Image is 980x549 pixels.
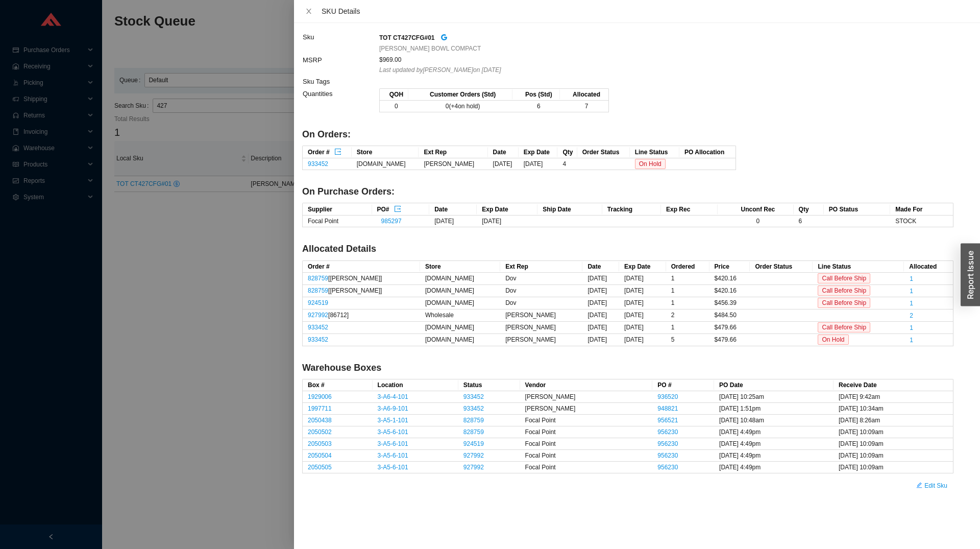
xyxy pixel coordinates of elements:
td: [DATE] 4:49pm [714,426,834,438]
span: Call Before Ship [818,322,870,332]
span: Call Before Ship [818,285,870,296]
td: [DATE] [619,334,666,346]
th: Location [373,379,458,391]
td: 5 [666,334,709,346]
td: [DATE] 10:34am [834,403,953,415]
td: [DATE] 4:49pm [714,450,834,462]
td: [DATE] [619,297,666,309]
a: 828759 [463,417,484,424]
a: 3-A6-9-101 [378,405,408,412]
td: $484.50 [709,309,750,322]
td: [DATE] [619,273,666,285]
td: [DATE] [619,285,666,297]
a: 3-A5-1-101 [378,417,408,424]
td: [PERSON_NAME] [419,158,487,170]
td: [DATE] [582,309,619,322]
a: 956230 [657,428,678,436]
td: [DATE] 10:09am [834,426,953,438]
th: Unconf Rec [718,203,793,216]
td: [DATE] [582,285,619,297]
a: 933452 [463,405,484,412]
td: Dov [500,273,582,285]
span: Call Before Ship [818,298,870,308]
div: SKU Details [322,6,972,17]
th: Allocated [560,89,608,101]
td: Dov [500,297,582,309]
a: 936520 [657,393,678,400]
a: 948821 [657,405,678,412]
td: STOCK [890,216,953,227]
td: [DATE] 10:09am [834,438,953,450]
button: 1 [909,273,914,278]
span: close [305,8,312,15]
td: Focal Point [520,438,653,450]
td: Focal Point [520,450,653,462]
td: [DOMAIN_NAME] [420,273,500,285]
td: [DATE] [477,216,537,227]
button: editEdit Sku [910,479,953,493]
a: 927992 [308,312,328,319]
th: Order # [303,146,352,158]
td: [PERSON_NAME] [500,309,582,322]
td: [DATE] 9:42am [834,391,953,403]
th: Box # [303,379,373,391]
a: 933452 [308,336,328,343]
td: [DOMAIN_NAME] [352,158,419,170]
a: 924519 [308,299,328,306]
td: 6 [512,101,560,112]
th: Tracking [602,203,661,216]
th: PO Date [714,379,834,391]
span: export [394,205,401,213]
td: [DOMAIN_NAME] [420,322,500,334]
span: 0 (+ 4 on hold) [446,103,480,110]
td: [[PERSON_NAME]] [303,285,420,297]
td: [DATE] 4:49pm [714,462,834,473]
button: 1 [909,335,914,340]
td: [DOMAIN_NAME] [420,285,500,297]
td: $456.39 [709,297,750,309]
button: 1 [909,298,914,303]
a: 3-A5-6-101 [378,452,408,459]
a: 956230 [657,440,678,447]
td: 0 [718,216,793,227]
td: [DATE] 10:25am [714,391,834,403]
th: Pos (Std) [512,89,560,101]
th: PO# [372,203,430,216]
td: [DATE] [582,334,619,346]
a: 956230 [657,464,678,471]
span: On Hold [818,335,848,345]
td: [DATE] [488,158,519,170]
h4: Warehouse Boxes [302,362,953,374]
td: $420.16 [709,285,750,297]
th: Order Status [577,146,630,158]
h4: On Orders: [302,128,953,141]
a: 3-A5-6-101 [378,440,408,447]
td: [DATE] [619,309,666,322]
th: Exp Date [619,261,666,273]
button: Close [302,7,315,15]
td: [DATE] [582,273,619,285]
td: Focal Point [520,426,653,438]
th: Customer Orders (Std) [408,89,513,101]
i: Last updated by [PERSON_NAME] on [DATE] [379,66,501,74]
td: Focal Point [303,216,372,227]
th: Exp Rec [661,203,718,216]
td: [DATE] [582,322,619,334]
td: Sku Tags [302,76,379,88]
td: 7 [560,101,608,112]
td: $479.66 [709,322,750,334]
td: Sku [302,31,379,54]
td: 1 [666,285,709,297]
td: $420.16 [709,273,750,285]
th: Made For [890,203,953,216]
td: 1 [666,322,709,334]
span: Edit Sku [924,481,947,491]
td: [DATE] [619,322,666,334]
th: Exp Date [519,146,558,158]
th: Ext Rep [419,146,487,158]
td: Quantities [302,88,379,118]
td: [DATE] 10:09am [834,462,953,473]
td: Dov [500,285,582,297]
th: PO Allocation [679,146,736,158]
td: [DATE] 8:26am [834,415,953,426]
